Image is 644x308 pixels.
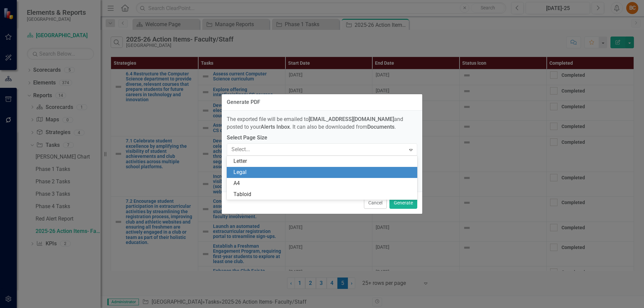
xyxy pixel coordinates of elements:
strong: Alerts Inbox [261,124,290,130]
div: Letter [233,158,413,165]
span: The exported file will be emailed to and posted to your . It can also be downloaded from . [227,116,403,130]
div: Legal [233,169,413,176]
div: Tabloid [233,191,413,198]
div: A4 [233,180,413,187]
div: Generate PDF [227,99,260,105]
button: Generate [389,197,417,209]
strong: Documents [367,124,394,130]
button: Cancel [364,197,387,209]
label: Select Page Size [227,134,417,142]
strong: [EMAIL_ADDRESS][DOMAIN_NAME] [309,116,394,122]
